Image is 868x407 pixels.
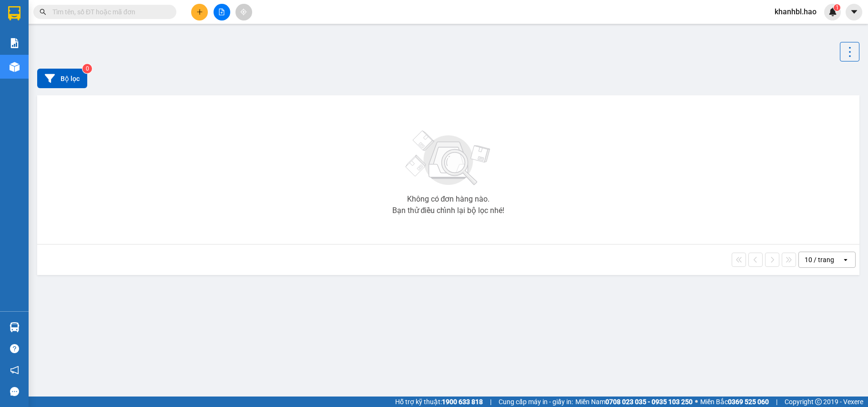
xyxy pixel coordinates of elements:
img: warehouse-icon [10,322,20,332]
strong: 1900 633 818 [442,398,483,406]
img: logo-vxr [8,6,20,20]
span: message [10,387,19,396]
span: Hỗ trợ kỹ thuật: [395,397,483,407]
span: question-circle [10,344,19,353]
span: aim [240,9,247,15]
span: Miền Bắc [700,397,769,407]
button: caret-down [846,4,862,20]
div: 10 / trang [805,255,834,265]
span: search [40,9,46,15]
span: khanhbl.hao [767,6,824,18]
span: file-add [218,9,225,15]
span: Miền Nam [575,397,693,407]
span: caret-down [850,8,858,16]
img: svg+xml;base64,PHN2ZyBjbGFzcz0ibGlzdC1wbHVnX19zdmciIHhtbG5zPSJodHRwOi8vd3d3LnczLm9yZy8yMDAwL3N2Zy... [401,125,496,192]
div: Không có đơn hàng nào. [407,195,490,203]
span: | [490,397,491,407]
strong: 0369 525 060 [728,398,769,406]
img: icon-new-feature [828,8,837,16]
span: Cung cấp máy in - giấy in: [499,397,573,407]
button: Bộ lọc [37,69,87,88]
div: Bạn thử điều chỉnh lại bộ lọc nhé! [392,207,505,214]
button: file-add [214,4,230,20]
span: copyright [815,398,822,405]
span: 1 [835,4,838,11]
button: plus [191,4,208,20]
input: Tìm tên, số ĐT hoặc mã đơn [52,7,165,17]
span: ⚪️ [695,400,698,404]
span: notification [10,366,19,375]
span: plus [196,9,203,15]
sup: 0 [82,64,92,73]
svg: open [842,256,849,264]
img: warehouse-icon [10,62,20,72]
button: aim [235,4,252,20]
img: solution-icon [10,38,20,48]
sup: 1 [834,4,840,11]
strong: 0708 023 035 - 0935 103 250 [605,398,693,406]
span: | [776,397,777,407]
